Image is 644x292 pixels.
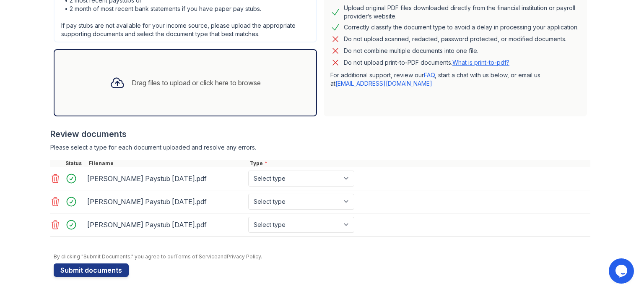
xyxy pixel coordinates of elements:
div: Do not upload scanned, redacted, password protected, or modified documents. [344,34,566,44]
iframe: chat widget [609,258,636,284]
a: What is print-to-pdf? [452,59,509,66]
div: Filename [87,160,248,167]
a: Terms of Service [175,253,218,260]
a: [EMAIL_ADDRESS][DOMAIN_NAME] [335,80,432,87]
div: [PERSON_NAME] Paystub [DATE].pdf [87,218,245,231]
div: Type [248,160,590,167]
div: Review documents [50,128,590,140]
div: [PERSON_NAME] Paystub [DATE].pdf [87,172,245,185]
div: By clicking "Submit Documents," you agree to our and [54,253,590,260]
p: Do not upload print-to-PDF documents. [344,58,509,67]
a: FAQ [424,71,435,79]
div: Status [64,160,87,167]
div: Please select a type for each document uploaded and resolve any errors. [50,143,590,152]
div: [PERSON_NAME] Paystub [DATE].pdf [87,195,245,208]
p: For additional support, review our , start a chat with us below, or email us at [330,71,580,88]
a: Privacy Policy. [227,253,262,260]
div: Do not combine multiple documents into one file. [344,46,478,56]
div: Drag files to upload or click here to browse [132,78,261,88]
div: Correctly classify the document type to avoid a delay in processing your application. [344,22,579,32]
div: Upload original PDF files downloaded directly from the financial institution or payroll provider’... [344,4,580,21]
button: Submit documents [54,263,129,277]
